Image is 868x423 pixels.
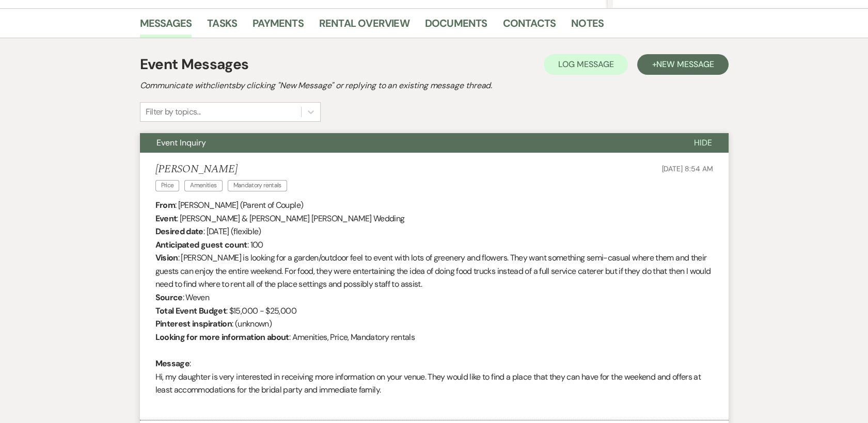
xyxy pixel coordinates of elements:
[677,133,729,153] button: Hide
[155,252,178,263] b: Vision
[155,239,247,250] b: Anticipated guest count
[694,137,712,148] span: Hide
[140,15,192,38] a: Messages
[319,15,409,38] a: Rental Overview
[155,200,175,210] b: From
[155,226,203,237] b: Desired date
[140,79,729,92] h2: Communicate with clients by clicking "New Message" or replying to an existing message thread.
[425,15,487,38] a: Documents
[571,15,604,38] a: Notes
[155,305,226,316] b: Total Event Budget
[155,292,183,303] b: Source
[156,137,206,148] span: Event Inquiry
[637,54,728,75] button: +New Message
[155,180,180,191] span: Price
[656,59,714,70] span: New Message
[155,358,190,369] b: Message
[503,15,556,38] a: Contacts
[155,199,713,410] div: : [PERSON_NAME] (Parent of Couple) : [PERSON_NAME] & [PERSON_NAME] [PERSON_NAME] Wedding : [DATE]...
[155,332,289,343] b: Looking for more information about
[140,54,249,75] h1: Event Messages
[207,15,237,38] a: Tasks
[558,59,613,70] span: Log Message
[252,15,304,38] a: Payments
[661,164,713,173] span: [DATE] 8:54 AM
[140,133,677,153] button: Event Inquiry
[155,213,177,224] b: Event
[155,163,292,176] h5: [PERSON_NAME]
[146,106,201,118] div: Filter by topics...
[184,180,222,191] span: Amenities
[544,54,628,75] button: Log Message
[228,180,287,191] span: Mandatory rentals
[155,318,232,329] b: Pinterest inspiration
